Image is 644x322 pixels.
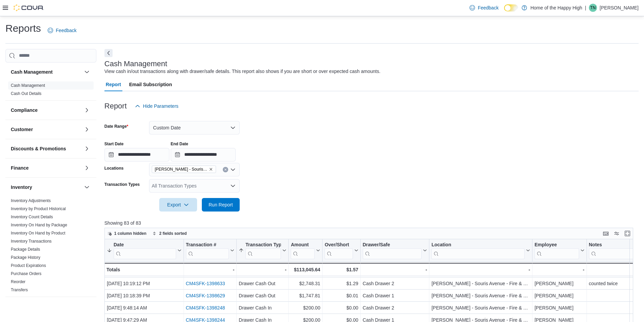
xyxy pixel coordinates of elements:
[467,1,501,15] a: Feedback
[186,266,234,274] div: -
[363,242,422,248] div: Drawer/Safe
[291,292,320,300] div: $1,747.81
[83,302,91,311] button: Loyalty
[363,242,427,259] button: Drawer/Safe
[83,68,91,76] button: Cash Management
[11,214,53,220] span: Inventory Count Details
[114,242,176,259] div: Date
[186,242,229,248] div: Transaction #
[239,266,286,274] div: -
[209,167,213,171] button: Remove Estevan - Souris Avenue - Fire & Flower from selection in this group
[104,182,140,187] label: Transaction Types
[45,24,79,37] a: Feedback
[11,271,42,276] a: Purchase Orders
[114,242,176,248] div: Date
[11,184,81,191] button: Inventory
[107,279,182,288] div: [DATE] 10:19:12 PM
[590,4,596,12] span: TN
[223,167,228,172] button: Clear input
[534,266,585,274] div: -
[186,293,225,298] a: CM4SFK-1398629
[11,279,25,284] a: Reorder
[291,242,315,248] div: Amount
[291,304,320,312] div: $200.00
[83,183,91,191] button: Inventory
[159,231,187,236] span: 2 fields sorted
[291,266,320,274] div: $113,045.64
[245,242,281,259] div: Transaction Type
[431,242,530,259] button: Location
[11,247,40,252] a: Package Details
[530,4,582,12] p: Home of the Happy High
[129,78,172,91] span: Email Subscription
[363,279,427,288] div: Cash Drawer 2
[186,281,225,286] a: CM4SFK-1398633
[534,279,585,288] div: [PERSON_NAME]
[504,4,518,11] input: Dark Mode
[163,198,193,212] span: Export
[107,304,182,312] div: [DATE] 9:48:14 AM
[83,145,91,153] button: Discounts & Promotions
[202,198,240,212] button: Run Report
[11,303,27,310] h3: Loyalty
[11,69,53,75] h3: Cash Management
[239,292,286,300] div: Drawer Cash Out
[431,279,530,288] div: [PERSON_NAME] - Souris Avenue - Fire & Flower
[613,229,621,238] button: Display options
[5,81,96,100] div: Cash Management
[107,242,182,259] button: Date
[11,91,42,96] a: Cash Out Details
[11,263,46,268] span: Product Expirations
[83,106,91,114] button: Compliance
[11,288,28,292] a: Transfers
[325,242,353,259] div: Over/Short
[107,292,182,300] div: [DATE] 10:18:39 PM
[104,68,381,75] div: View cash in/out transactions along with drawer/safe details. This report also shows if you are s...
[363,242,422,259] div: Drawer/Safe
[106,78,121,91] span: Report
[325,266,358,274] div: $1.57
[104,166,124,171] label: Locations
[11,107,81,114] button: Compliance
[431,266,530,274] div: -
[104,102,127,110] h3: Report
[11,239,52,244] span: Inventory Transactions
[5,197,96,297] div: Inventory
[83,125,91,133] button: Customer
[11,206,66,211] a: Inventory by Product Historical
[11,91,42,96] span: Cash Out Details
[11,271,42,276] span: Purchase Orders
[325,292,358,300] div: $0.01
[230,167,236,172] button: Open list of options
[11,255,40,260] a: Package History
[11,145,81,152] button: Discounts & Promotions
[104,124,128,129] label: Date Range
[534,292,585,300] div: [PERSON_NAME]
[11,222,67,228] span: Inventory On Hand by Package
[150,229,189,238] button: 2 fields sorted
[114,231,146,236] span: 1 column hidden
[11,206,66,212] span: Inventory by Product Historical
[363,304,427,312] div: Cash Drawer 2
[431,292,530,300] div: [PERSON_NAME] - Souris Avenue - Fire & Flower
[600,4,639,12] p: [PERSON_NAME]
[431,242,525,259] div: Location
[239,304,286,312] div: Drawer Cash In
[186,242,229,259] div: Transaction # URL
[106,266,182,274] div: Totals
[534,242,579,259] div: Employee
[104,141,124,147] label: Start Date
[325,279,358,288] div: $1.29
[589,4,597,12] div: Tammy Neff
[585,4,586,12] p: |
[534,242,579,248] div: Employee
[104,148,169,162] input: Press the down key to open a popover containing a calendar.
[325,304,358,312] div: $0.00
[11,230,65,236] span: Inventory On Hand by Product
[5,22,41,35] h1: Reports
[230,183,236,189] button: Open list of options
